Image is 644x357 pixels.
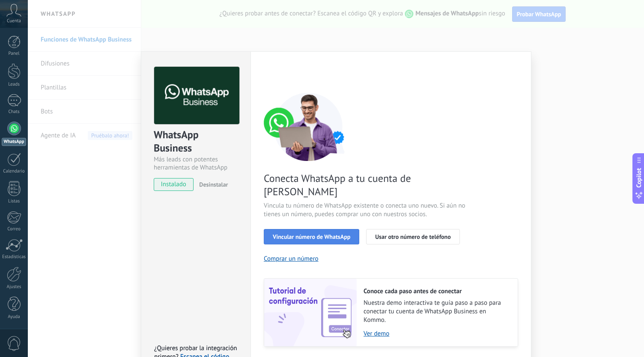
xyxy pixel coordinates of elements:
[154,67,239,125] img: logo_main.png
[154,155,238,172] div: Más leads con potentes herramientas de WhatsApp
[2,51,27,57] div: Panel
[273,234,350,240] span: Vincular número de WhatsApp
[2,226,27,232] div: Correo
[264,172,468,198] span: Conecta WhatsApp a tu cuenta de [PERSON_NAME]
[264,202,468,219] span: Vincula tu número de WhatsApp existente o conecta uno nuevo. Si aún no tienes un número, puedes c...
[364,287,509,295] h2: Conoce cada paso antes de conectar
[2,314,27,320] div: Ayuda
[7,18,21,24] span: Cuenta
[375,234,450,240] span: Usar otro número de teléfono
[364,330,509,338] a: Ver demo
[264,92,354,161] img: connect number
[154,128,238,155] div: WhatsApp Business
[154,178,193,191] span: instalado
[196,178,228,191] button: Desinstalar
[2,199,27,204] div: Listas
[635,168,643,188] span: Copilot
[264,255,319,263] button: Comprar un número
[2,284,27,290] div: Ajustes
[2,169,27,174] div: Calendario
[199,181,228,188] span: Desinstalar
[364,299,509,324] span: Nuestra demo interactiva te guía paso a paso para conectar tu cuenta de WhatsApp Business en Kommo.
[2,138,26,146] div: WhatsApp
[2,254,27,260] div: Estadísticas
[2,109,27,115] div: Chats
[2,82,27,87] div: Leads
[264,229,359,244] button: Vincular número de WhatsApp
[366,229,459,244] button: Usar otro número de teléfono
